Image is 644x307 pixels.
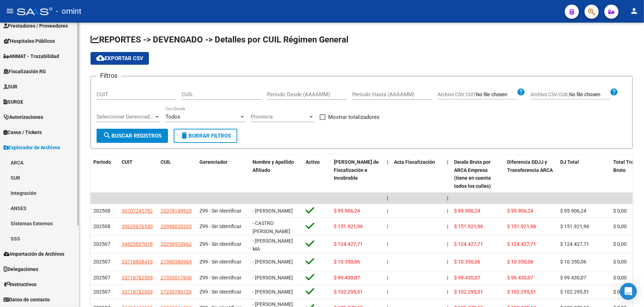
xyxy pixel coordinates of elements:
span: Z99 - Sin Identificar [199,275,242,280]
span: 33718782509 [122,275,153,280]
datatable-header-cell: Nombre y Apellido Afiliado [250,155,303,194]
span: 202507 [93,259,110,265]
span: - [PERSON_NAME] [253,275,293,280]
span: Z99 - Sin Identificar [199,289,242,295]
datatable-header-cell: CUIT [119,155,158,194]
span: | [387,259,388,265]
span: Fiscalización RG [4,68,46,75]
span: $ 124.427,71 [507,241,536,247]
datatable-header-cell: | [444,155,451,194]
span: $ 0,00 [613,275,627,280]
button: Exportar CSV [91,52,149,65]
span: | [447,208,448,214]
span: $ 124.427,71 [560,241,589,247]
span: Delegaciones [4,265,38,273]
span: - [PERSON_NAME] MA [253,238,293,252]
span: CUIL [161,159,171,165]
span: [PERSON_NAME] de Fiscalización e Incobrable [334,159,379,181]
span: Explorador de Archivos [4,144,60,151]
span: Z99 - Sin Identificar [199,259,242,265]
span: - [PERSON_NAME] [253,289,293,295]
span: $ 151.921,96 [507,224,536,229]
span: 202508 [93,208,110,214]
span: 202507 [93,275,110,280]
span: Diferencia DDJJ y Transferencia ARCA [507,159,553,173]
span: 202508 [93,224,110,229]
h3: Filtros [97,71,121,81]
span: $ 102.295,51 [560,289,589,295]
span: | [387,208,388,214]
span: SURGE [4,98,23,106]
span: 20256970962 [161,241,192,247]
span: Archivo CSV CUIL [530,92,569,97]
mat-icon: cloud_download [96,54,105,62]
mat-icon: search [103,131,111,140]
span: $ 102.295,51 [507,289,536,295]
datatable-header-cell: Deuda Bruta Neto de Fiscalización e Incobrable [331,155,384,194]
span: 27395017840 [161,275,192,280]
span: Archivo CSV CUIT [437,92,476,97]
span: Borrar Filtros [180,133,231,139]
span: | [387,241,388,247]
mat-icon: help [610,88,618,96]
span: Exportar CSV [96,55,143,62]
span: $ 151.921,96 [334,224,363,229]
span: 34623837078 [122,241,153,247]
span: | [387,195,388,201]
span: $ 99.430,07 [334,275,360,280]
span: $ 151.921,96 [454,224,483,229]
span: $ 95.906,24 [507,208,533,214]
span: $ 10.350,06 [507,259,533,265]
span: CUIT [122,159,133,165]
button: Borrar Filtros [174,129,237,143]
span: | [447,259,448,265]
span: Hospitales Públicos [4,37,55,45]
input: Archivo CSV CUIL [569,92,610,98]
span: ANMAT - Trazabilidad [4,52,59,60]
span: 20378149925 [161,208,192,214]
span: | [387,289,388,295]
span: Activo [306,159,320,165]
span: | [447,275,448,280]
datatable-header-cell: | [384,155,391,194]
span: Autorizaciones [4,113,43,121]
span: $ 0,00 [613,259,627,265]
datatable-header-cell: Período [91,155,119,194]
span: Mostrar totalizadores [328,113,379,121]
datatable-header-cell: Activo [303,155,331,194]
span: | [447,195,448,201]
span: Instructivos [4,280,36,288]
button: Buscar Registros [97,129,168,143]
span: | [387,275,388,280]
span: 202507 [93,241,110,247]
span: 20940020205 [161,224,192,229]
span: $ 151.921,96 [560,224,589,229]
div: Open Intercom Messenger [620,283,637,300]
span: $ 124.427,71 [334,241,363,247]
span: $ 0,00 [613,224,627,229]
span: $ 10.350,06 [560,259,586,265]
datatable-header-cell: Acta Fiscalización [391,155,444,194]
span: 30639676540 [122,224,153,229]
span: 27239786729 [161,289,192,295]
span: $ 99.430,07 [507,275,533,280]
datatable-header-cell: Diferencia DDJJ y Transferencia ARCA [504,155,557,194]
span: $ 10.350,06 [334,259,360,265]
mat-icon: menu [6,7,14,15]
span: $ 0,00 [613,289,627,295]
span: 33718808419 [122,259,153,265]
mat-icon: help [517,88,525,96]
span: Todos [166,114,180,120]
span: | [447,241,448,247]
span: REPORTES -> DEVENGADO -> Detalles por CUIL Régimen General [91,35,348,45]
span: $ 95.906,24 [454,208,480,214]
span: Z99 - Sin Identificar [199,208,242,214]
span: 27380580964 [161,259,192,265]
input: Archivo CSV CUIT [476,92,517,98]
span: $ 99.430,07 [560,275,586,280]
span: | [447,159,448,165]
datatable-header-cell: Deuda Bruta por ARCA Empresa (tiene en cuenta todos los cuiles) [451,155,504,194]
span: | [387,224,388,229]
mat-icon: person [630,7,638,15]
span: $ 99.430,07 [454,275,480,280]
